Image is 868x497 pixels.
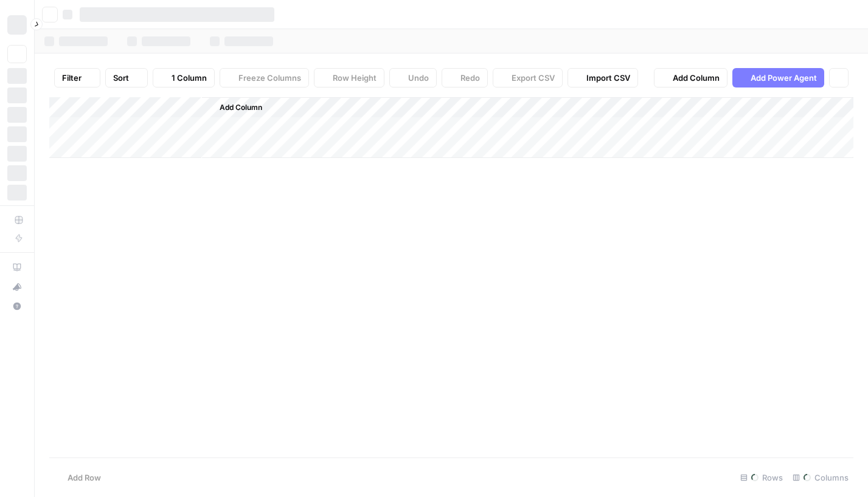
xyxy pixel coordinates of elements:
[788,468,853,487] div: Columns
[654,68,727,87] button: Add Column
[389,68,437,87] button: Undo
[512,72,555,84] span: Export CSV
[204,100,267,115] button: Add Column
[220,68,309,87] button: Freeze Columns
[493,68,563,87] button: Export CSV
[8,278,26,296] div: What's new?
[735,468,788,487] div: Rows
[7,296,27,316] button: Help + Support
[333,72,377,84] span: Row Height
[408,72,429,84] span: Undo
[442,68,488,87] button: Redo
[732,68,824,87] button: Add Power Agent
[49,468,108,487] button: Add Row
[460,72,480,84] span: Redo
[172,72,207,84] span: 1 Column
[7,277,27,296] button: What's new?
[105,68,148,87] button: Sort
[153,68,215,87] button: 1 Column
[673,72,720,84] span: Add Column
[113,72,129,84] span: Sort
[586,72,630,84] span: Import CSV
[54,68,100,87] button: Filter
[568,68,638,87] button: Import CSV
[751,72,817,84] span: Add Power Agent
[314,68,384,87] button: Row Height
[7,258,27,277] a: AirOps Academy
[238,72,301,84] span: Freeze Columns
[62,72,82,84] span: Filter
[68,471,101,484] span: Add Row
[220,102,262,113] span: Add Column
